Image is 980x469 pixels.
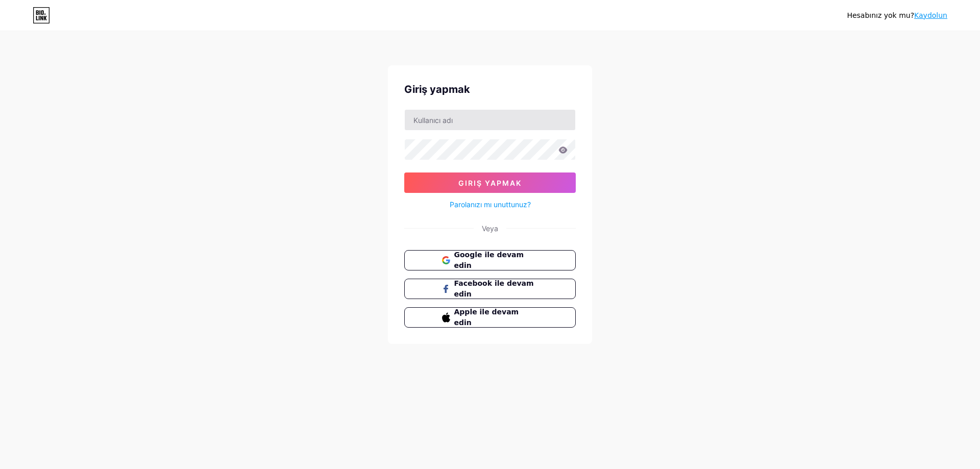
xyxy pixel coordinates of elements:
font: Veya [482,224,498,233]
font: Apple ile devam edin [454,308,519,327]
font: Giriş yapmak [458,179,522,187]
button: Apple ile devam edin [404,307,576,328]
font: Giriş yapmak [404,83,470,95]
a: Kaydolun [914,11,947,19]
button: Giriş yapmak [404,172,576,193]
button: Google ile devam edin [404,250,576,270]
font: Facebook ile devam edin [454,279,534,298]
font: Parolanızı mı unuttunuz? [450,200,531,209]
font: Hesabınız yok mu? [847,11,914,19]
input: Kullanıcı adı [405,110,575,130]
button: Facebook ile devam edin [404,279,576,299]
font: Google ile devam edin [454,251,524,269]
a: Parolanızı mı unuttunuz? [450,199,531,210]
